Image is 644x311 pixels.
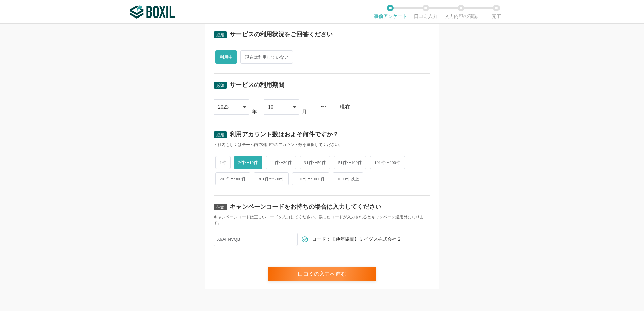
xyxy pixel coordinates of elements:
li: 入力内容の確認 [443,5,479,19]
span: 31件〜50件 [300,156,330,169]
span: 必須 [216,133,224,137]
span: 利用中 [215,50,237,64]
span: 必須 [216,83,224,88]
span: 必須 [216,33,224,37]
div: 現在 [340,104,430,110]
div: 月 [302,109,307,115]
span: 1000件以上 [333,172,363,185]
span: 任意 [216,205,224,210]
div: ・社内もしくはチーム内で利用中のアカウント数を選択してください。 [214,142,430,148]
li: 事前アンケート [373,5,408,19]
div: キャンペーンコードをお持ちの場合は入力してください [230,204,381,210]
img: ボクシルSaaS_ロゴ [130,5,175,19]
span: 101件〜200件 [370,156,405,169]
span: 1件 [215,156,231,169]
span: 51件〜100件 [334,156,367,169]
span: コード：【通年協賛】ミイダス株式会社２ [312,237,401,242]
div: 利用アカウント数はおよそ何件ですか？ [230,131,339,137]
div: サービスの利用状況をご回答ください [230,31,333,37]
div: 〜 [321,104,326,110]
div: サービスの利用期間 [230,82,284,88]
div: 2023 [218,100,229,114]
span: 現在は利用していない [240,50,293,64]
li: 口コミ入力 [408,5,443,19]
span: 2件〜10件 [234,156,263,169]
div: 口コミの入力へ進む [268,267,376,281]
span: 301件〜500件 [254,172,289,185]
span: 201件〜300件 [215,172,250,185]
span: 11件〜30件 [266,156,296,169]
div: キャンペーンコードは正しいコードを入力してください。誤ったコードが入力されるとキャンペーン適用外になります。 [214,214,430,226]
div: 10 [268,100,273,114]
div: 年 [252,109,257,115]
span: 501件〜1000件 [292,172,329,185]
li: 完了 [479,5,514,19]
